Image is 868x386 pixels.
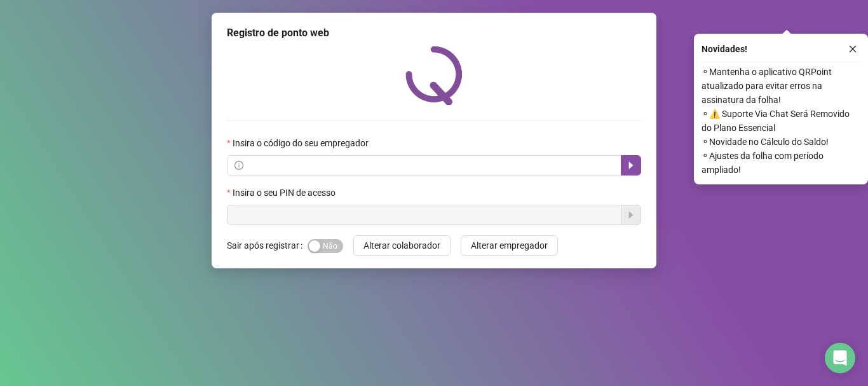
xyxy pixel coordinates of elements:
[461,235,558,256] button: Alterar empregador
[702,42,747,56] span: Novidades !
[405,46,463,105] img: QRPoint
[227,186,344,200] label: Insira o seu PIN de acesso
[702,65,860,107] span: ⚬ Mantenha o aplicativo QRPoint atualizado para evitar erros na assinatura da folha!
[825,343,855,373] div: Open Intercom Messenger
[702,107,860,135] span: ⚬ ⚠️ Suporte Via Chat Será Removido do Plano Essencial
[234,161,243,170] span: info-circle
[227,136,377,150] label: Insira o código do seu empregador
[353,235,451,256] button: Alterar colaborador
[363,238,440,252] span: Alterar colaborador
[702,149,860,177] span: ⚬ Ajustes da folha com período ampliado!
[848,45,857,53] span: close
[702,135,860,149] span: ⚬ Novidade no Cálculo do Saldo!
[227,25,641,41] div: Registro de ponto web
[227,235,308,256] label: Sair após registrar
[471,238,548,252] span: Alterar empregador
[626,160,636,170] span: caret-right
